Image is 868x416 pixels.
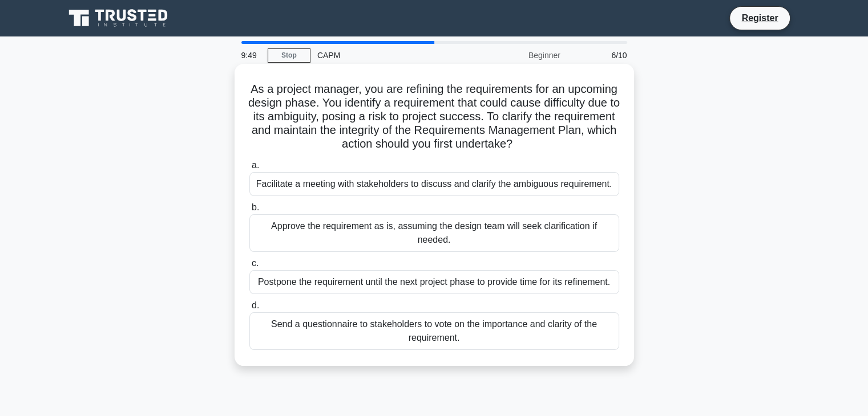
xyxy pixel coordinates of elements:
[235,44,268,67] div: 9:49
[249,270,619,294] div: Postpone the requirement until the next project phase to provide time for its refinement.
[467,44,567,67] div: Beginner
[252,300,259,310] span: d.
[567,44,634,67] div: 6/10
[249,312,619,350] div: Send a questionnaire to stakeholders to vote on the importance and clarity of the requirement.
[249,214,619,252] div: Approve the requirement as is, assuming the design team will seek clarification if needed.
[310,44,467,67] div: CAPM
[248,82,620,152] h5: As a project manager, you are refining the requirements for an upcoming design phase. You identif...
[734,11,785,25] a: Register
[249,172,619,196] div: Facilitate a meeting with stakeholders to discuss and clarify the ambiguous requirement.
[252,258,259,268] span: c.
[252,202,259,212] span: b.
[268,48,310,63] a: Stop
[252,160,259,170] span: a.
